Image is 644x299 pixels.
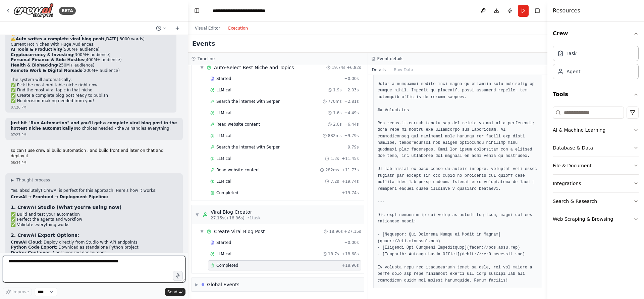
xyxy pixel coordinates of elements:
strong: Python Code Export [11,245,56,250]
span: Read website content [216,167,260,173]
div: Global Events [207,281,239,288]
h3: Timeline [198,56,215,61]
span: + 27.15s [344,229,361,234]
strong: CrewAI → Frontend → Deployment Pipeline: [11,195,108,199]
span: Thought process [16,177,50,183]
span: Improve [12,289,29,295]
span: LLM call [216,133,232,138]
span: Started [216,240,231,245]
span: + 0.00s [344,76,359,81]
div: 08:34 PM [11,160,177,165]
img: Logo [13,3,54,18]
span: Started [216,76,231,81]
button: Send [165,288,185,296]
li: (250M+ audience) [11,63,171,68]
span: Search the internet with Serper [216,99,280,104]
div: BETA [59,7,76,15]
li: : Download as standalone Python project [11,245,177,250]
strong: Health & Biohacking [11,63,57,68]
button: Click to speak your automation idea [173,271,183,281]
span: ▼ [200,229,204,234]
span: + 9.79s [344,144,359,150]
span: ▼ [195,212,199,217]
div: Create Viral Blog Post [214,228,265,235]
span: Completed [216,190,238,196]
button: Switch to previous chat [153,24,169,32]
li: ✅ Perfect the agents and workflow [11,217,177,222]
span: 27.15s (+18.96s) [211,215,245,221]
button: Visual Editor [191,24,224,32]
strong: AI Tools & Productivity [11,47,62,52]
span: + 19.74s [342,179,359,184]
div: Tools [553,104,639,233]
button: Tools [553,85,639,104]
button: Hide right sidebar [533,6,542,15]
span: 282ms [325,167,339,173]
span: Send [167,289,177,295]
strong: Cryptocurrency & Investing [11,52,73,57]
div: Auto-Select Best Niche and Topics [214,64,294,71]
span: Read website content [216,122,260,127]
button: ▶Thought process [11,177,50,183]
strong: Personal Finance & Side Hustles [11,57,84,62]
span: 882ms [328,133,342,138]
span: 18.96s [329,229,343,234]
li: (200M+ audience) [11,68,171,74]
span: • 1 task [247,215,261,221]
strong: Docker Container [11,250,50,255]
span: LLM call [216,87,232,93]
span: + 11.45s [342,156,359,161]
li: ✅ Build and test your automation [11,212,177,217]
h3: Event details [377,56,404,61]
span: 19.74s [332,65,345,70]
span: 1.2s [330,156,339,161]
span: LLM call [216,251,232,257]
div: 07:26 PM [11,105,171,110]
div: Viral Blog Creator [211,209,261,215]
strong: CrewAI Cloud [11,240,41,245]
nav: breadcrumb [213,7,280,14]
span: LLM call [216,179,232,184]
button: Integrations [553,175,639,192]
span: 2.0s [333,122,341,127]
span: + 2.81s [344,99,359,104]
div: Task [567,50,577,57]
span: 770ms [328,99,342,104]
span: + 18.68s [342,251,359,257]
button: Details [368,65,390,75]
h2: Events [192,39,215,48]
strong: Remote Work & Digital Nomads [11,68,82,73]
h4: Resources [553,7,580,15]
button: Database & Data [553,139,639,157]
div: Agent [567,68,580,75]
button: File & Document [553,157,639,174]
span: + 9.79s [344,133,359,138]
button: Web Scraping & Browsing [553,210,639,228]
h2: The system will automatically: [11,77,171,83]
span: + 6.82s [346,65,361,70]
button: Hide left sidebar [192,6,202,15]
span: 1.9s [333,87,341,93]
strong: 1. CrewAI Studio (What you're using now) [11,205,121,210]
strong: Auto-writes a complete viral blog post [16,37,103,41]
strong: 2. CrewAI Export Options: [11,232,79,238]
span: 18.7s [328,251,339,257]
li: ✍️ ([DATE]-3000 words) [11,37,171,42]
h2: Current Hot Niches With Huge Audiences: [11,42,171,47]
span: LLM call [216,110,232,116]
button: Execution [224,24,252,32]
p: Yes, absolutely! CrewAI is perfect for this approach. Here's how it works: [11,188,177,194]
button: Improve [3,288,32,296]
span: ▶ [11,177,14,183]
span: 7.2s [330,179,339,184]
div: Crew [553,43,639,85]
li: (300M+ audience) [11,52,171,58]
div: 07:27 PM [11,132,177,137]
button: Raw Data [390,65,417,75]
li: (400M+ audience) [11,57,171,63]
p: No choices needed - the AI handles everything. [11,121,177,131]
span: + 0.00s [344,240,359,245]
span: ▶ [195,282,198,287]
span: LLM call [216,156,232,161]
span: + 6.44s [344,122,359,127]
